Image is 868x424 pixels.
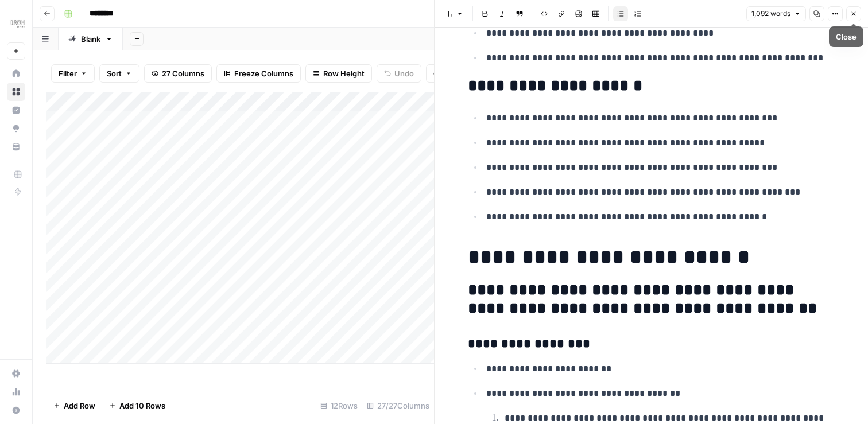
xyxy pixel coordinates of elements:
[59,28,123,50] a: Blank
[59,68,77,79] span: Filter
[7,119,25,138] a: Opportunities
[377,64,421,83] button: Undo
[394,68,414,79] span: Undo
[99,64,139,83] button: Sort
[316,396,362,415] div: 12 Rows
[144,64,212,83] button: 27 Columns
[216,64,301,83] button: Freeze Columns
[7,13,28,34] img: Dash Logo
[323,68,365,79] span: Row Height
[162,68,204,79] span: 27 Columns
[7,401,25,419] button: Help + Support
[51,64,95,83] button: Filter
[119,400,165,411] span: Add 10 Rows
[751,9,790,19] span: 1,092 words
[102,396,172,415] button: Add 10 Rows
[7,101,25,119] a: Insights
[7,9,25,38] button: Workspace: Dash
[46,396,102,415] button: Add Row
[7,383,25,401] a: Usage
[746,6,806,21] button: 1,092 words
[7,138,25,156] a: Your Data
[7,364,25,383] a: Settings
[7,83,25,101] a: Browse
[305,64,372,83] button: Row Height
[107,68,122,79] span: Sort
[64,400,95,411] span: Add Row
[234,68,293,79] span: Freeze Columns
[7,64,25,83] a: Home
[81,33,100,45] div: Blank
[362,396,434,415] div: 27/27 Columns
